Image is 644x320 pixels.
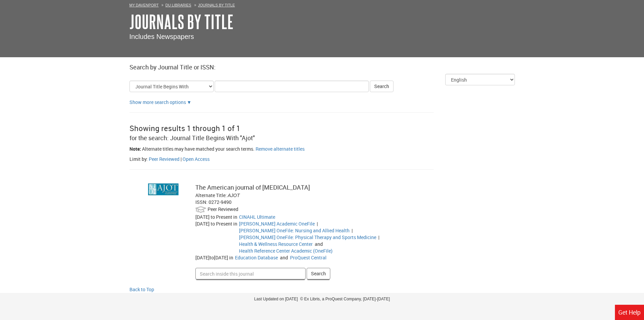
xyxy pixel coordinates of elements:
a: Journals By Title [129,11,234,32]
a: Back to Top [129,286,515,293]
div: ISSN: 0272-9490 [195,199,416,206]
span: | [377,234,380,240]
span: Alternate Title: [195,192,227,198]
span: and [279,254,289,261]
ol: Breadcrumbs [129,1,515,8]
p: Includes Newspapers [129,32,515,42]
div: [DATE] [195,220,239,254]
img: cover image for: The American journal of occupational therapy [148,183,178,195]
a: Go to Education Database [235,254,278,261]
a: Go to Gale OneFile: Nursing and Allied Health [239,227,350,234]
span: Alternate titles may have matched your search terms. [142,146,255,152]
a: Go to Health Reference Center Academic (OneFile) [239,248,333,254]
div: [DATE] [195,214,239,220]
span: | [181,156,182,162]
span: in [233,220,237,227]
a: Show more search options [187,99,192,105]
span: Showing results 1 through 1 of 1 [129,123,240,133]
span: AJOT [228,193,240,198]
span: Limit by: [129,156,148,162]
span: and [314,241,324,247]
a: Go to Health & Wellness Resource Center [239,241,313,247]
div: [DATE] [DATE] [195,254,235,261]
span: to [210,254,214,261]
a: Go to Gale Academic OneFile [239,220,315,227]
span: to Present [211,214,232,220]
a: My Davenport [129,3,159,7]
span: in [233,214,237,220]
span: | [316,220,319,227]
a: Show more search options [129,99,186,105]
button: Search [307,268,330,279]
span: to Present [211,220,232,227]
a: Go to CINAHL Ultimate [239,214,275,220]
img: Peer Reviewed: [195,206,207,214]
span: in [229,254,233,261]
h2: Search by Journal Title or ISSN: [129,64,515,71]
a: Filter by peer reviewed [149,156,180,162]
a: Go to ProQuest Central [290,254,327,261]
span: Peer Reviewed [208,206,238,212]
button: Search [370,81,393,92]
input: Search inside this journal [195,268,306,279]
a: DU Libraries [165,3,191,7]
div: The American journal of [MEDICAL_DATA] [195,183,416,192]
span: Note: [129,146,141,152]
span: | [351,227,354,234]
a: Go to Gale OneFile: Physical Therapy and Sports Medicine [239,234,376,240]
span: for the search: Journal Title Begins With "Ajot" [129,134,255,142]
a: Journals By Title [198,3,235,7]
a: Remove alternate titles [256,146,305,152]
a: Filter by peer open access [183,156,210,162]
a: Get Help [615,305,644,320]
